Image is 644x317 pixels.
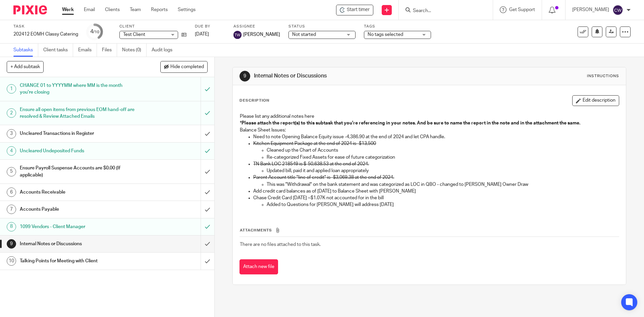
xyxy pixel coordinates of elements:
[119,24,186,29] label: Client
[587,73,619,79] div: Instructions
[122,44,147,57] a: Notes (0)
[170,64,204,70] span: Hide completed
[20,187,136,197] h1: Accounts Receivable
[130,6,141,13] a: Team
[239,98,269,103] p: Description
[7,146,16,156] div: 4
[233,24,280,29] label: Assignee
[364,24,431,29] label: Tags
[7,239,16,249] div: 9
[267,147,619,154] p: Cleaned up the Chart of Accounts
[20,163,136,180] h1: Ensure Payroll Suspense Accounts are $0.00 (If applicable)
[412,8,473,14] input: Search
[84,6,95,13] a: Email
[7,188,16,197] div: 6
[151,6,168,13] a: Reports
[240,113,619,120] p: Please list any additional notes here
[254,72,444,80] h1: Internal Notes or Discussions
[336,5,373,15] div: Test Client - 202412 EOMH Classy Catering
[7,205,16,214] div: 7
[7,167,16,176] div: 5
[243,31,280,38] span: [PERSON_NAME]
[239,71,250,82] div: 9
[7,84,16,94] div: 1
[20,239,136,249] h1: Internal Notes or Discussions
[253,195,619,201] p: Chase Credit Card [DATE] ~$1.07K not accounted for in the bill
[267,154,619,161] p: Re-categorized Fixed Assets for ease of future categorization
[152,44,177,57] a: Audit logs
[43,44,73,57] a: Client tasks
[240,242,321,247] span: There are no files attached to this task.
[20,105,136,122] h1: Ensure all open items from previous EOM hand-off are resolved & Review Attached Emails
[78,44,97,57] a: Emails
[240,228,272,232] span: Attachments
[195,32,209,37] span: [DATE]
[20,146,136,156] h1: Uncleared Undeposited Funds
[7,256,16,266] div: 10
[253,162,369,166] s: TN Bank LOC 218549 is $-50,638.53 at the end of 2024.
[105,6,120,13] a: Clients
[102,44,117,57] a: Files
[160,61,208,72] button: Hide completed
[612,5,623,15] img: svg%3E
[90,28,99,36] div: 4
[240,127,619,134] p: Balance Sheet Issues:
[20,81,136,98] h1: CHANGE 01 to YYYYMM where MM is the month you're closing
[267,181,619,188] p: This was "Withdrawal" on the bank statement and was categorized as LOC in QBO - changed to [PERSO...
[13,31,78,38] div: 202412 EOMH Classy Catering
[233,31,241,39] img: svg%3E
[7,222,16,231] div: 8
[267,167,619,174] p: Updated bill, paid it and applied loan appropriately
[572,95,619,106] button: Edit description
[288,24,356,29] label: Status
[20,204,136,214] h1: Accounts Payable
[20,256,136,266] h1: Talking Points for Meeting with Client
[13,44,38,57] a: Subtasks
[572,6,609,13] p: [PERSON_NAME]
[368,32,403,37] span: No tags selected
[347,6,370,13] span: Start timer
[20,222,136,232] h1: 1099 Vendors - Client Manager
[20,128,136,139] h1: Uncleared Transactions in Register
[123,32,145,37] span: Test Client
[253,141,376,146] s: Kitchen Equipment Package at the end of 2024 is -$13,500
[13,24,78,29] label: Task
[62,6,74,13] a: Work
[195,24,225,29] label: Due by
[7,129,16,139] div: 3
[7,108,16,118] div: 2
[253,188,619,195] p: Add credit card balances as of [DATE] to Balance Sheet with [PERSON_NAME]
[509,7,535,12] span: Get Support
[93,30,99,34] small: /10
[253,175,394,180] s: Parent Account title "line of credit" is -$3,069.38 at the end of 2024.
[13,5,47,14] img: Pixie
[267,201,619,208] p: Added to Questions for [PERSON_NAME] will address [DATE]
[7,61,44,72] button: + Add subtask
[239,259,278,274] button: Attach new file
[241,121,580,125] strong: Please attach the report(s) to this subtask that you're referencing in your notes. And be sure to...
[178,6,196,13] a: Settings
[253,134,619,140] p: Need to note Opening Balance Equity issue -4,386.90 at the end of 2024 and let CPA handle.
[292,32,316,37] span: Not started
